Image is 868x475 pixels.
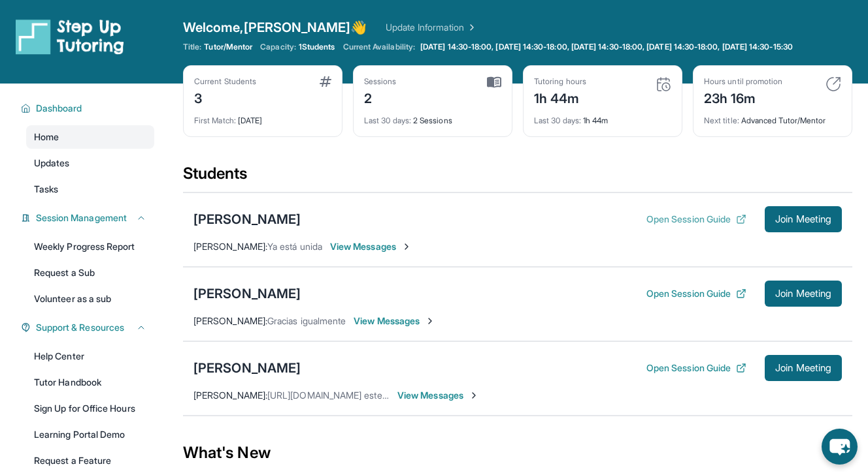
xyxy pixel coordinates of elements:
[775,364,831,372] span: Join Meeting
[534,108,671,126] div: 1h 44m
[26,151,154,175] a: Updates
[826,76,841,92] img: card
[194,115,236,125] span: First Match :
[320,76,331,87] img: card
[330,240,412,253] span: View Messages
[193,390,267,401] span: [PERSON_NAME] :
[183,163,852,192] div: Students
[31,321,146,334] button: Support & Resources
[26,235,154,258] a: Weekly Progress Report
[401,241,412,252] img: Chevron-Right
[26,261,154,284] a: Request a Sub
[36,102,82,115] span: Dashboard
[646,213,746,226] button: Open Session Guide
[183,42,201,52] span: Title:
[26,423,154,446] a: Learning Portal Demo
[26,449,154,472] a: Request a Feature
[260,42,296,52] span: Capacity:
[656,76,671,92] img: card
[386,21,477,34] a: Update Information
[34,130,59,144] span: Home
[26,397,154,420] a: Sign Up for Office Hours
[34,183,58,196] span: Tasks
[194,87,256,108] div: 3
[31,102,146,115] button: Dashboard
[354,314,435,328] span: View Messages
[343,42,415,52] span: Current Availability:
[534,76,586,87] div: Tutoring hours
[704,115,739,125] span: Next title :
[26,125,154,149] a: Home
[194,108,331,126] div: [DATE]
[646,287,746,300] button: Open Session Guide
[267,241,322,252] span: Ya está unida
[534,87,586,108] div: 1h 44m
[193,210,301,228] div: [PERSON_NAME]
[822,429,858,465] button: chat-button
[364,115,411,125] span: Last 30 days :
[16,18,124,55] img: logo
[487,76,501,88] img: card
[534,115,581,125] span: Last 30 days :
[36,321,124,334] span: Support & Resources
[469,390,479,401] img: Chevron-Right
[26,287,154,311] a: Volunteer as a sub
[704,76,782,87] div: Hours until promotion
[193,241,267,252] span: [PERSON_NAME] :
[193,315,267,326] span: [PERSON_NAME] :
[704,108,841,126] div: Advanced Tutor/Mentor
[193,284,301,303] div: [PERSON_NAME]
[765,281,842,307] button: Join Meeting
[397,389,479,402] span: View Messages
[364,76,397,87] div: Sessions
[646,361,746,375] button: Open Session Guide
[425,316,435,326] img: Chevron-Right
[193,359,301,377] div: [PERSON_NAME]
[364,108,501,126] div: 2 Sessions
[765,355,842,381] button: Join Meeting
[299,42,335,52] span: 1 Students
[704,87,782,108] div: 23h 16m
[464,21,477,34] img: Chevron Right
[183,18,367,37] span: Welcome, [PERSON_NAME] 👋
[36,211,127,224] span: Session Management
[194,76,256,87] div: Current Students
[26,177,154,201] a: Tasks
[26,345,154,368] a: Help Center
[31,211,146,224] button: Session Management
[267,390,421,401] span: [URL][DOMAIN_NAME] este es el link
[775,215,831,223] span: Join Meeting
[26,371,154,394] a: Tutor Handbook
[267,315,346,326] span: Gracias igualmente
[34,157,70,170] span: Updates
[765,206,842,232] button: Join Meeting
[420,42,793,52] span: [DATE] 14:30-18:00, [DATE] 14:30-18:00, [DATE] 14:30-18:00, [DATE] 14:30-18:00, [DATE] 14:30-15:30
[364,87,397,108] div: 2
[418,42,795,52] a: [DATE] 14:30-18:00, [DATE] 14:30-18:00, [DATE] 14:30-18:00, [DATE] 14:30-18:00, [DATE] 14:30-15:30
[204,42,252,52] span: Tutor/Mentor
[775,290,831,298] span: Join Meeting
